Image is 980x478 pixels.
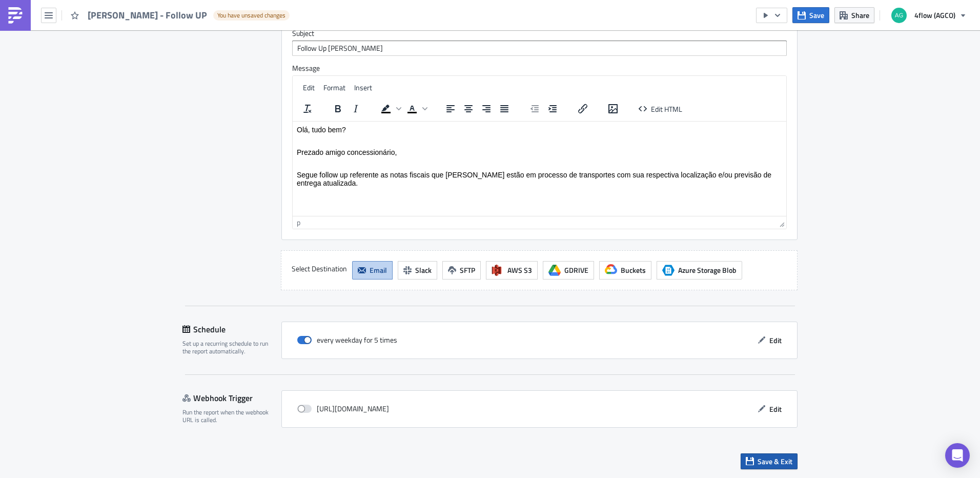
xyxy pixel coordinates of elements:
[486,261,538,280] button: AWS S3
[329,102,346,116] button: Bold
[752,332,787,348] button: Edit
[945,443,970,468] div: Open Intercom Messenger
[678,265,737,275] span: Azure Storage Blob
[635,102,686,116] button: Edit HTML
[604,102,622,116] button: Insert/edit image
[657,261,742,280] button: Azure Storage BlobAzure Storage Blob
[7,7,24,24] img: PushMetrics
[182,408,275,424] div: Run the report when the webhook URL is called.
[442,261,481,280] button: SFTP
[398,261,437,280] button: Slack
[758,456,792,467] span: Save & Exit
[403,102,429,116] div: Text color
[769,335,782,346] span: Edit
[182,390,281,406] div: Webhook Trigger
[370,265,387,275] span: Email
[621,265,646,275] span: Buckets
[651,103,682,114] span: Edit HTML
[460,102,477,116] button: Align center
[526,102,543,116] button: Decrease indent
[792,7,829,23] button: Save
[303,82,315,93] span: Edit
[544,102,561,116] button: Increase indent
[297,332,397,348] div: every weekday for 5 times
[741,453,798,469] button: Save & Exit
[297,401,389,416] div: [URL][DOMAIN_NAME]
[292,29,787,38] label: Subject
[496,102,513,116] button: Justify
[851,10,869,21] span: Share
[914,10,955,21] span: 4flow (AGCO)
[88,9,208,21] span: [PERSON_NAME] - Follow UP
[599,261,651,280] button: Buckets
[752,401,787,417] button: Edit
[834,7,874,23] button: Share
[662,264,675,276] span: Azure Storage Blob
[769,404,782,414] span: Edit
[182,340,275,355] div: Set up a recurring schedule to run the report automatically.
[543,261,594,280] button: GDRIVE
[292,64,787,73] label: Message
[574,102,591,116] button: Insert/edit link
[460,265,475,275] span: SFTP
[478,102,495,116] button: Align right
[564,265,588,275] span: GDRIVE
[885,4,972,27] button: 4flow (AGCO)
[299,102,316,116] button: Clear formatting
[347,102,364,116] button: Italic
[293,122,786,216] iframe: Rich Text Area
[354,82,372,93] span: Insert
[352,261,393,280] button: Email
[809,10,824,21] span: Save
[890,7,908,24] img: Avatar
[292,261,347,276] label: Select Destination
[775,216,786,229] div: Resize
[377,102,403,116] div: Background color
[442,102,459,116] button: Align left
[297,217,300,228] div: p
[323,82,345,93] span: Format
[182,322,281,337] div: Schedule
[217,11,285,19] span: You have unsaved changes
[415,265,432,275] span: Slack
[507,265,532,275] span: AWS S3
